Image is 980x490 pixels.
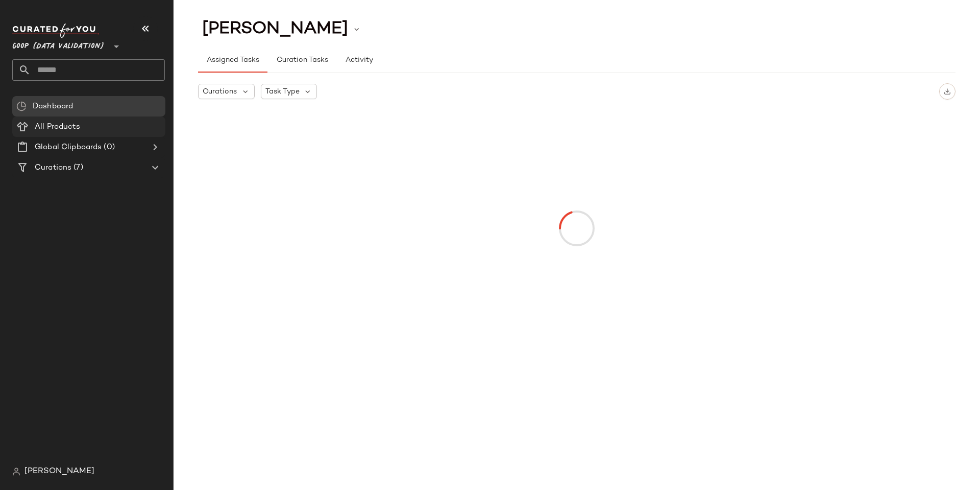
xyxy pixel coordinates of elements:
span: (7) [71,162,83,174]
img: cfy_white_logo.C9jOOHJF.svg [12,24,99,38]
span: Assigned Tasks [206,56,259,64]
span: Dashboard [33,101,73,112]
img: svg%3e [944,88,951,95]
span: Goop (Data Validation) [12,35,104,53]
span: [PERSON_NAME] [202,19,348,39]
span: Activity [345,56,373,64]
span: Curation Tasks [276,56,328,64]
span: Task Type [265,86,300,97]
span: Curations [203,86,237,97]
img: svg%3e [12,468,20,476]
span: (0) [102,142,114,153]
span: Curations [35,162,71,174]
img: svg%3e [16,101,27,111]
span: [PERSON_NAME] [24,465,94,478]
span: All Products [35,121,80,133]
span: Global Clipboards [35,142,102,153]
